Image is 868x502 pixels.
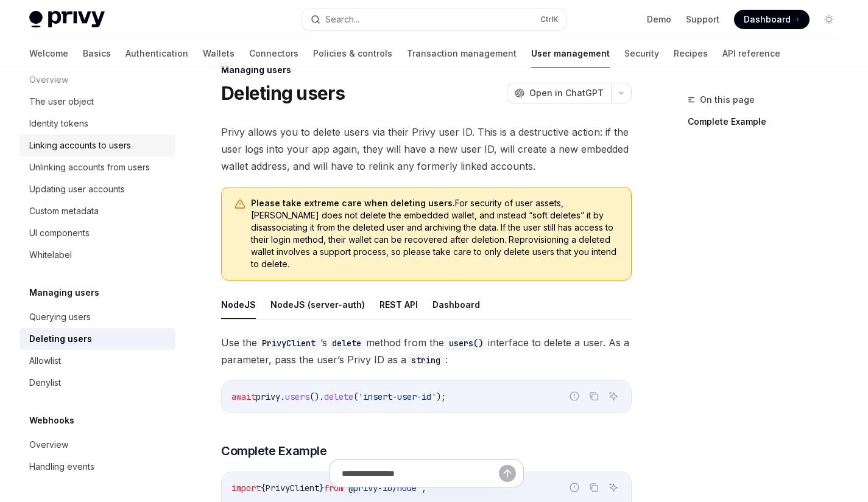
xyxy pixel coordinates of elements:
button: Open in ChatGPT [507,83,611,103]
a: Updating user accounts [19,178,175,200]
code: string [406,354,445,367]
a: Security [624,39,659,68]
code: PrivyClient [257,336,320,350]
div: UI components [29,226,90,240]
span: ); [436,391,446,402]
code: users() [444,336,488,350]
div: Linking accounts to users [29,138,131,153]
a: Dashboard [734,10,810,29]
a: Identity tokens [19,113,175,134]
a: Complete Example [688,112,849,131]
button: NodeJS (server-auth) [270,290,365,319]
div: Managing users [221,64,632,76]
a: Support [686,13,719,26]
span: delete [324,391,353,402]
a: Allowlist [19,350,175,372]
div: Denylist [29,375,61,390]
a: API reference [722,39,780,68]
div: Querying users [29,310,91,324]
button: Toggle dark mode [819,10,839,29]
a: Basics [83,39,111,68]
span: Ctrl K [540,15,559,24]
a: Denylist [19,372,175,394]
input: Ask a question... [342,460,499,487]
a: Linking accounts to users [19,134,175,156]
span: Dashboard [744,13,791,26]
div: Updating user accounts [29,182,125,197]
div: Deleting users [29,332,92,346]
a: Querying users [19,306,175,328]
a: Handling events [19,456,175,478]
a: Connectors [249,39,298,68]
div: The user object [29,94,94,109]
a: Authentication [125,39,188,68]
img: light logo [29,11,105,28]
button: Ask AI [605,388,621,404]
span: ( [353,391,358,402]
button: NodeJS [221,290,256,319]
span: . [280,391,285,402]
span: On this page [700,92,755,107]
span: Use the ’s method from the interface to delete a user. As a parameter, pass the user’s Privy ID a... [221,334,632,368]
h5: Webhooks [29,413,74,428]
a: Whitelabel [19,244,175,266]
strong: Please take extreme care when deleting users. [251,198,455,208]
a: Demo [647,13,671,26]
button: Send message [499,465,516,482]
a: Wallets [203,39,235,68]
div: Search... [325,12,359,27]
span: (). [309,391,324,402]
h1: Deleting users [221,82,345,104]
a: Custom metadata [19,200,175,222]
a: Transaction management [407,39,517,68]
h5: Managing users [29,285,99,300]
a: Unlinking accounts from users [19,156,175,178]
a: User management [531,39,610,68]
button: Copy the contents from the code block [586,388,602,404]
div: Identity tokens [29,116,88,131]
a: UI components [19,222,175,244]
button: Dashboard [432,290,480,319]
span: Privy allows you to delete users via their Privy user ID. This is a destructive action: if the us... [221,124,632,175]
span: privy [256,391,280,402]
a: Welcome [29,39,68,68]
div: Allowlist [29,354,61,368]
div: Custom metadata [29,204,99,218]
button: Search...CtrlK [302,9,565,30]
div: Handling events [29,459,94,474]
button: REST API [379,290,418,319]
svg: Warning [234,198,246,211]
div: Unlinking accounts from users [29,160,150,175]
span: For security of user assets, [PERSON_NAME] does not delete the embedded wallet, and instead “soft... [251,197,619,270]
a: Policies & controls [313,39,392,68]
div: Overview [29,438,68,452]
span: users [285,391,309,402]
a: Deleting users [19,328,175,350]
code: delete [327,336,366,350]
button: Report incorrect code [566,388,582,404]
a: The user object [19,91,175,113]
div: Whitelabel [29,248,72,262]
span: Open in ChatGPT [529,87,604,99]
a: Recipes [674,39,708,68]
span: await [231,391,256,402]
span: 'insert-user-id' [358,391,436,402]
span: Complete Example [221,442,326,459]
a: Overview [19,434,175,456]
